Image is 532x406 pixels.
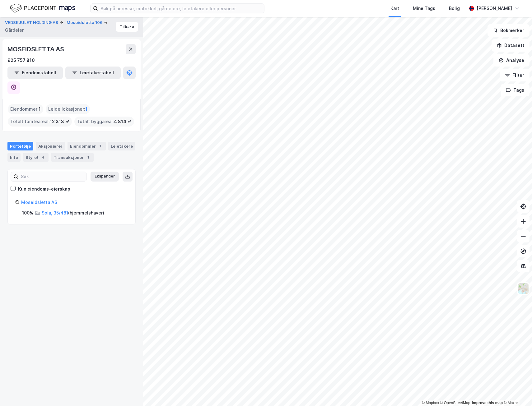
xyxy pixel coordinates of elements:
div: Bolig [449,5,460,12]
a: Moseidsletta AS [21,200,57,205]
span: 1 [39,105,41,113]
div: Portefølje [7,142,33,150]
div: 925 757 810 [7,57,35,64]
div: 4 [40,154,46,160]
a: Sola, 35/481 [42,210,68,215]
iframe: Chat Widget [501,376,532,406]
div: Info [7,153,21,162]
div: Totalt byggareal : [74,117,134,127]
input: Søk [18,172,86,181]
div: Styret [23,153,49,162]
button: Leietakertabell [65,67,121,79]
div: Kart [390,5,399,12]
button: Analyse [493,54,530,67]
div: Gårdeier [5,26,24,34]
div: Transaksjoner [51,153,94,162]
div: Leide lokasjoner : [46,104,90,114]
div: Aksjonærer [36,142,65,150]
div: ( hjemmelshaver ) [42,209,104,217]
span: 4 814 ㎡ [114,118,132,125]
button: Tilbake [116,22,138,32]
div: Mine Tags [413,5,435,12]
button: Tags [501,84,530,96]
button: Eiendomstabell [7,67,63,79]
img: logo.f888ab2527a4732fd821a326f86c7f29.svg [10,3,75,14]
div: Eiendommer : [8,104,43,114]
button: Moseidsletta 106 [67,20,104,26]
div: Kun eiendoms-eierskap [18,185,70,193]
a: OpenStreetMap [440,401,470,405]
div: 100% [22,209,33,217]
a: Mapbox [422,401,439,405]
div: 1 [97,143,103,149]
div: Leietakere [108,142,135,150]
img: Z [517,283,529,294]
div: Eiendommer [68,142,106,150]
a: Improve this map [472,401,503,405]
input: Søk på adresse, matrikkel, gårdeiere, leietakere eller personer [98,4,264,13]
button: Ekspander [91,172,119,182]
button: Datasett [492,39,530,52]
div: MOSEIDSLETTA AS [7,44,65,54]
button: Filter [500,69,530,81]
button: Bokmerker [488,24,530,37]
div: 1 [85,154,91,160]
div: Totalt tomteareal : [8,117,72,127]
span: 1 [85,105,87,113]
div: [PERSON_NAME] [477,5,512,12]
button: VEDSKJULET HOLDING AS [5,20,59,26]
span: 12 313 ㎡ [50,118,69,125]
